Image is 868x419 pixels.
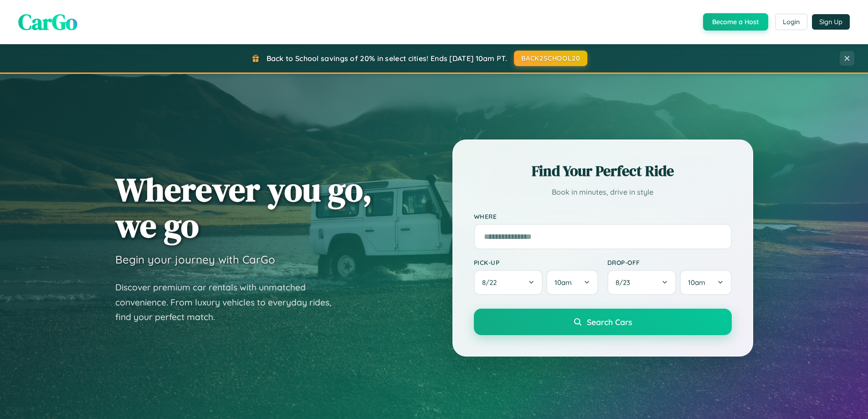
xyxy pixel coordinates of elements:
p: Book in minutes, drive in style [474,186,732,199]
span: 8 / 22 [482,278,501,287]
span: CarGo [18,7,77,37]
h1: Wherever you go, we go [115,171,372,243]
span: 8 / 23 [616,278,635,287]
h3: Begin your journey with CarGo [115,253,275,266]
span: Back to School savings of 20% in select cities! Ends [DATE] 10am PT. [267,54,507,63]
button: BACK2SCHOOL20 [514,51,587,66]
button: Login [775,14,807,30]
span: 10am [688,278,705,287]
label: Where [474,212,732,220]
span: Search Cars [587,317,632,327]
span: 10am [555,278,572,287]
p: Discover premium car rentals with unmatched convenience. From luxury vehicles to everyday rides, ... [115,280,343,325]
button: Become a Host [703,13,768,31]
button: 8/22 [474,270,543,295]
button: Sign Up [812,14,850,30]
button: Search Cars [474,309,732,335]
label: Drop-off [607,259,732,266]
button: 10am [680,270,731,295]
button: 10am [546,270,598,295]
h2: Find Your Perfect Ride [474,161,732,181]
button: 8/23 [607,270,677,295]
label: Pick-up [474,259,598,266]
